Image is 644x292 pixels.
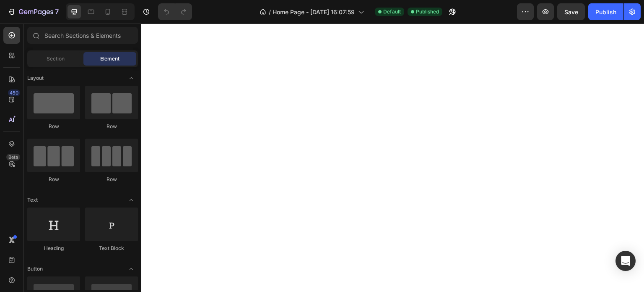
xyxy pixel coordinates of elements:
[383,8,401,16] span: Default
[27,27,138,44] input: Search Sections & Elements
[158,3,192,20] div: Undo/Redo
[47,55,65,63] span: Section
[8,89,20,96] div: 450
[100,55,119,63] span: Element
[55,7,59,17] p: 7
[595,8,616,16] div: Publish
[269,8,271,16] span: /
[6,154,20,160] div: Beta
[416,8,439,16] span: Published
[141,24,644,292] iframe: Design area
[27,123,80,130] div: Row
[27,176,80,183] div: Row
[588,3,623,20] button: Publish
[27,245,80,252] div: Heading
[85,245,138,252] div: Text Block
[564,8,578,16] span: Save
[273,8,355,16] span: Home Page - [DATE] 16:07:59
[27,74,44,82] span: Layout
[557,3,585,20] button: Save
[27,265,43,273] span: Button
[125,71,138,85] span: Toggle open
[125,262,138,276] span: Toggle open
[615,251,636,271] div: Open Intercom Messenger
[85,123,138,130] div: Row
[85,176,138,183] div: Row
[27,196,38,204] span: Text
[125,193,138,207] span: Toggle open
[3,3,62,20] button: 7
